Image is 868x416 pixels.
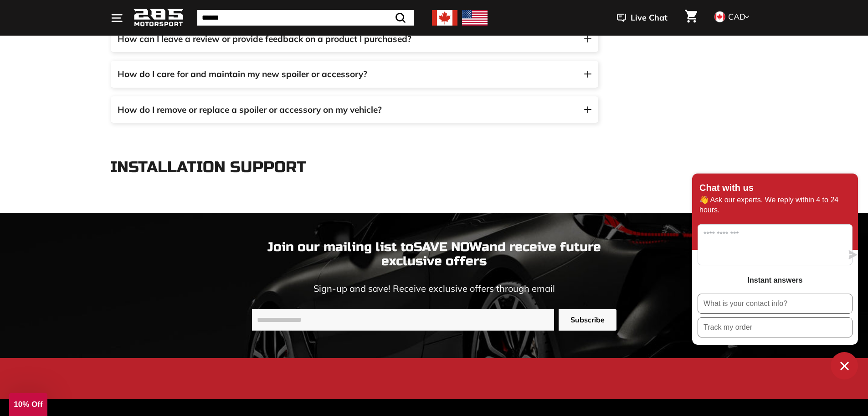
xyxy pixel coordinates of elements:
span: Subscribe [570,315,605,325]
span: How do I remove or replace a spoiler or accessory on my vehicle? [118,104,382,115]
span: How can I leave a review or provide feedback on a product I purchased? [118,33,411,44]
div: 10% Off [9,393,47,416]
button: How do I care for and maintain my new spoiler or accessory? Toggle FAQ collapsible tab [111,61,598,88]
img: Toggle FAQ collapsible tab [584,36,591,42]
input: Search [197,10,414,26]
a: Cart [679,2,703,33]
strong: SAVE NOW [414,239,482,255]
span: 10% Off [14,400,42,409]
inbox-online-store-chat: Shopify online store chat [689,174,861,379]
span: CAD [728,11,745,22]
button: How can I leave a review or provide feedback on a product I purchased? Toggle FAQ collapsible tab [111,26,598,53]
button: Live Chat [605,6,679,29]
img: Logo_285_Motorsport_areodynamics_components [134,7,184,29]
button: How do I remove or replace a spoiler or accessory on my vehicle? Toggle FAQ collapsible tab [111,96,598,124]
img: Toggle FAQ collapsible tab [584,106,591,113]
p: Sign-up and save! Receive exclusive offers through email [252,282,616,295]
p: Installation Support [111,159,598,176]
span: Live Chat [631,12,668,24]
button: Subscribe [559,309,616,331]
span: How do I care for and maintain my new spoiler or accessory? [118,68,367,79]
p: Join our mailing list to and receive future exclusive offers [252,240,616,269]
img: Toggle FAQ collapsible tab [584,71,591,78]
